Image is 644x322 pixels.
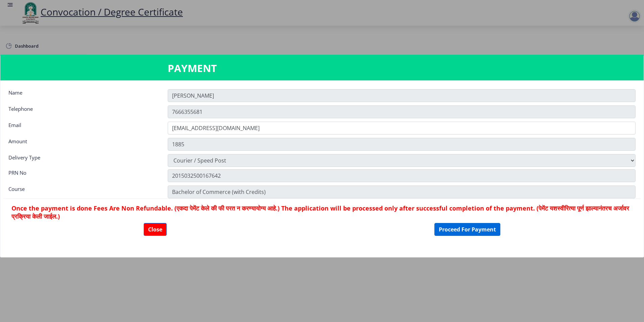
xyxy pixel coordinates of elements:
input: Amount [168,138,636,151]
div: PRN No [3,169,163,180]
div: Delivery Type [3,154,163,165]
div: Name [3,89,163,100]
input: Name [168,89,636,102]
div: Amount [3,138,163,149]
button: Close [144,223,167,236]
input: Zipcode [168,169,636,182]
h3: PAYMENT [168,61,476,75]
div: Email [3,122,163,133]
div: Telephone [3,105,163,117]
input: Zipcode [168,185,636,198]
h6: Once the payment is done Fees Are Non Refundable. (एकदा पेमेंट केले की फी परत न करण्यायोग्य आहे.)... [11,204,633,220]
div: Course [3,185,163,197]
input: Telephone [168,105,636,118]
button: Proceed For Payment [434,223,500,236]
input: Email [168,122,636,134]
